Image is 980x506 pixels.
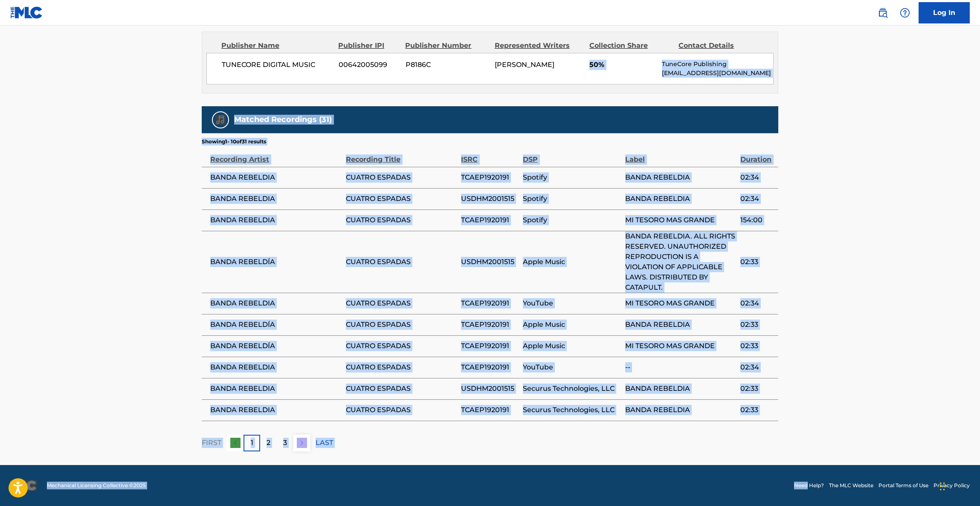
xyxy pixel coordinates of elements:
a: Portal Terms of Use [879,482,928,489]
span: BANDA REBELDÍA [210,257,342,267]
p: 1 [251,438,253,448]
span: Securus Technologies, LLC [523,384,621,394]
a: Need Help? [794,482,824,489]
span: 02:33 [740,257,774,267]
p: FIRST [202,438,221,448]
div: Publisher Number [405,41,488,51]
p: Showing 1 - 10 of 31 results [202,138,266,145]
span: 02:33 [740,320,774,330]
p: 2 [267,438,270,448]
div: Collection Share [589,41,672,51]
a: Log In [919,2,970,23]
span: CUATRO ESPADAS [346,194,457,204]
p: TuneCore Publishing [662,60,773,69]
a: The MLC Website [829,482,873,489]
span: Apple Music [523,341,621,351]
img: logo [10,480,37,491]
h5: Matched Recordings (31) [234,115,332,125]
div: Duration [740,145,774,165]
span: YouTube [523,362,621,372]
span: Securus Technologies, LLC [523,405,621,415]
span: YouTube [523,298,621,308]
span: MI TESORO MAS GRANDE [625,341,736,351]
span: CUATRO ESPADAS [346,405,457,415]
img: MLC Logo [10,6,43,19]
span: MI TESORO MAS GRANDE [625,298,736,308]
p: [EMAIL_ADDRESS][DOMAIN_NAME] [662,69,773,78]
span: BANDA REBELDIA [210,172,342,183]
span: TCAEP1920191 [461,298,518,308]
div: Publisher IPI [338,41,399,51]
span: TCAEP1920191 [461,341,518,351]
span: 02:34 [740,298,774,308]
img: Matched Recordings [215,115,226,125]
span: -- [625,362,736,372]
span: BANDA REBELDÍA [210,341,342,351]
span: BANDA REBELDIA [210,405,342,415]
span: Spotify [523,215,621,225]
div: Represented Writers [495,41,583,51]
span: TCAEP1920191 [461,320,518,330]
span: CUATRO ESPADAS [346,320,457,330]
span: CUATRO ESPADAS [346,172,457,183]
span: P8186C [406,60,488,70]
span: CUATRO ESPADAS [346,362,457,372]
span: BANDA REBELDIA [210,194,342,204]
span: 02:33 [740,405,774,415]
span: BANDA REBELDIA [625,405,736,415]
span: 02:34 [740,172,774,183]
span: 154:00 [740,215,774,225]
div: Label [625,145,736,165]
span: CUATRO ESPADAS [346,298,457,308]
span: 02:33 [740,384,774,394]
img: right [297,438,307,448]
div: DSP [523,145,621,165]
span: USDHM2001515 [461,384,518,394]
img: help [900,8,910,18]
span: USDHM2001515 [461,257,518,267]
span: 02:33 [740,341,774,351]
span: CUATRO ESPADAS [346,341,457,351]
p: LAST [316,438,333,448]
span: USDHM2001515 [461,194,518,204]
span: 02:34 [740,362,774,372]
span: Apple Music [523,320,621,330]
div: Recording Artist [210,145,342,165]
span: 02:34 [740,194,774,204]
span: Apple Music [523,257,621,267]
span: CUATRO ESPADAS [346,257,457,267]
span: BANDA REBELDIA [210,362,342,372]
span: [PERSON_NAME] [495,61,554,69]
span: MI TESORO MAS GRANDE [625,215,736,225]
div: Publisher Name [221,41,332,51]
div: Help [896,4,913,21]
a: Privacy Policy [934,482,970,489]
span: CUATRO ESPADAS [346,215,457,225]
div: Drag [940,474,945,499]
span: Mechanical Licensing Collective © 2025 [47,482,146,489]
span: TUNECORE DIGITAL MUSIC [222,60,332,70]
span: Spotify [523,172,621,183]
span: TCAEP1920191 [461,362,518,372]
div: ISRC [461,145,518,165]
span: 00642005099 [339,60,399,70]
span: Spotify [523,194,621,204]
span: BANDA REBELDIA [625,172,736,183]
span: TCAEP1920191 [461,215,518,225]
span: BANDA REBELDIA. ALL RIGHTS RESERVED. UNAUTHORIZED REPRODUCTION IS A VIOLATION OF APPLICABLE LAWS.... [625,231,736,293]
span: CUATRO ESPADAS [346,384,457,394]
p: 3 [283,438,287,448]
span: BANDA REBELDIA [210,298,342,308]
div: Contact Details [678,41,761,51]
span: BANDA REBELDIA [625,384,736,394]
img: search [878,8,888,18]
span: BANDA REBELDIA [210,384,342,394]
span: TCAEP1920191 [461,172,518,183]
a: Public Search [874,4,891,21]
span: BANDA REBELDÍA [210,320,342,330]
div: Recording Title [346,145,457,165]
span: TCAEP1920191 [461,405,518,415]
span: 50% [589,60,655,70]
div: Chat Widget [937,465,980,506]
span: BANDA REBELDIA [625,320,736,330]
